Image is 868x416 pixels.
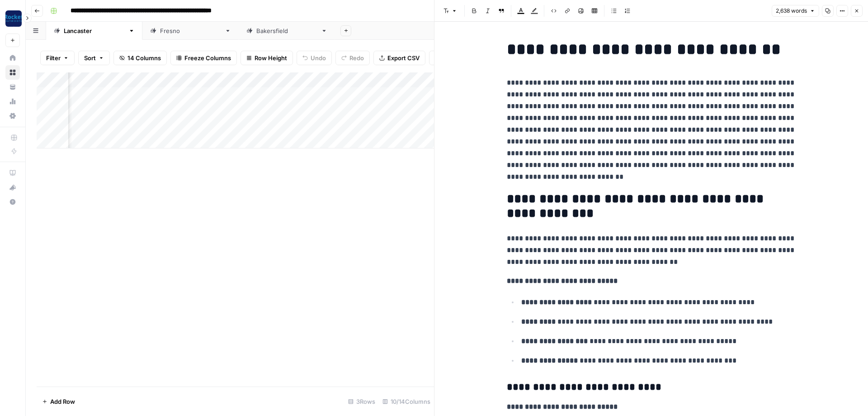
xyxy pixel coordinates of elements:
[379,394,434,409] div: 10/14 Columns
[241,51,293,65] button: Row Height
[5,51,20,65] a: Home
[5,10,22,27] img: Rocket Pilots Logo
[772,5,819,17] button: 2,638 words
[127,53,161,62] span: 14 Columns
[160,26,221,35] div: [GEOGRAPHIC_DATA]
[113,51,167,65] button: 14 Columns
[5,65,20,80] a: Browse
[142,22,239,40] a: [GEOGRAPHIC_DATA]
[37,394,80,409] button: Add Row
[776,7,807,15] span: 2,638 words
[349,53,364,62] span: Redo
[40,51,75,65] button: Filter
[5,7,20,30] button: Workspace: Rocket Pilots
[5,180,20,195] button: What's new?
[5,109,20,123] a: Settings
[5,80,20,94] a: Your Data
[239,22,335,40] a: [GEOGRAPHIC_DATA]
[50,397,75,406] span: Add Row
[5,195,20,209] button: Help + Support
[311,53,326,62] span: Undo
[297,51,332,65] button: Undo
[344,394,379,409] div: 3 Rows
[256,26,317,35] div: [GEOGRAPHIC_DATA]
[5,94,20,109] a: Usage
[255,53,287,62] span: Row Height
[46,53,61,62] span: Filter
[387,53,420,62] span: Export CSV
[184,53,231,62] span: Freeze Columns
[46,22,142,40] a: [GEOGRAPHIC_DATA]
[6,181,19,194] div: What's new?
[78,51,110,65] button: Sort
[373,51,425,65] button: Export CSV
[335,51,370,65] button: Redo
[170,51,237,65] button: Freeze Columns
[5,166,20,180] a: AirOps Academy
[64,26,125,35] div: [GEOGRAPHIC_DATA]
[84,53,96,62] span: Sort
